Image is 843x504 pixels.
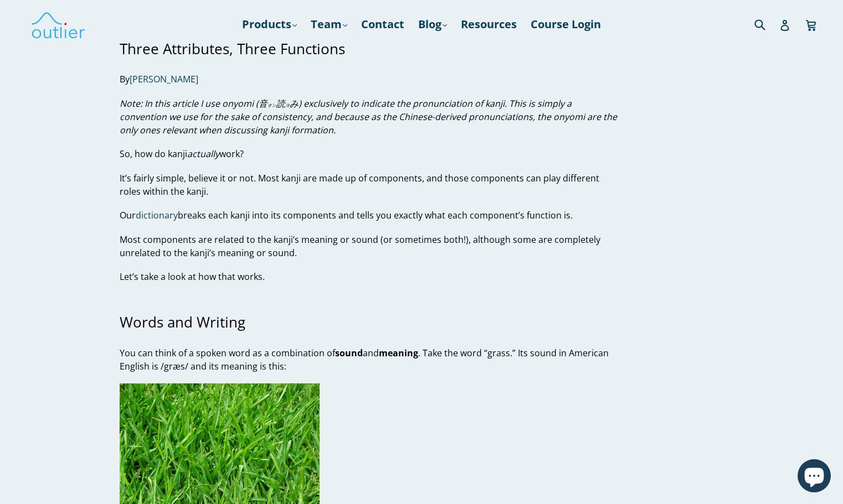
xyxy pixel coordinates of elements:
[120,148,620,161] p: So, how do kanji work?
[356,14,410,34] a: Contact
[268,102,276,108] rt: オン
[120,40,620,58] h3: Three Attributes, Three Functions
[136,209,178,222] a: dictionary
[276,97,290,110] ruby: 読
[120,314,620,331] h3: Words and Writing
[285,102,290,108] rt: ヨ
[120,172,620,198] p: It’s fairly simple, believe it or not. Most kanji are made up of components, and those components...
[752,13,782,35] input: Search
[237,14,302,34] a: Products
[120,97,617,136] em: Note: In this article I use onyomi ( み) exclusively to indicate the pronunciation of kanji. This ...
[413,14,453,34] a: Blog
[120,209,620,222] p: Our breaks each kanji into its components and tells you exactly what each component’s function is.
[120,270,620,283] p: Let’s take a look at how that works.
[455,14,522,34] a: Resources
[379,347,418,359] strong: meaning
[259,97,276,110] ruby: 音
[120,73,620,86] p: By
[120,346,620,373] p: You can think of a spoken word as a combination of and . Take the word “grass.” Its sound in Amer...
[335,347,363,359] strong: sound
[120,233,620,259] p: Most components are related to the kanji’s meaning or sound (or sometimes both!), although some a...
[525,14,606,34] a: Course Login
[305,14,353,34] a: Team
[130,74,198,86] a: [PERSON_NAME]
[794,459,834,495] inbox-online-store-chat: Shopify online store chat
[30,8,86,40] img: Outlier Linguistics
[187,148,219,160] em: actually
